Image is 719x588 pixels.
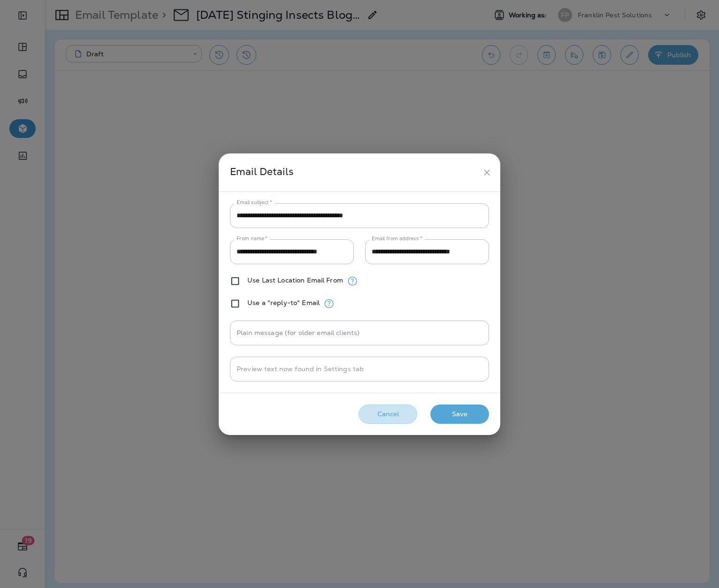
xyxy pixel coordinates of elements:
label: From name [237,235,268,242]
label: Use Last Location Email From [247,276,343,284]
button: Cancel [359,405,417,424]
button: close [478,164,496,181]
label: Use a "reply-to" Email [247,299,320,306]
div: Email Details [230,164,478,181]
button: Save [430,405,489,424]
label: Email subject [237,199,272,206]
label: Email from address [372,235,422,242]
